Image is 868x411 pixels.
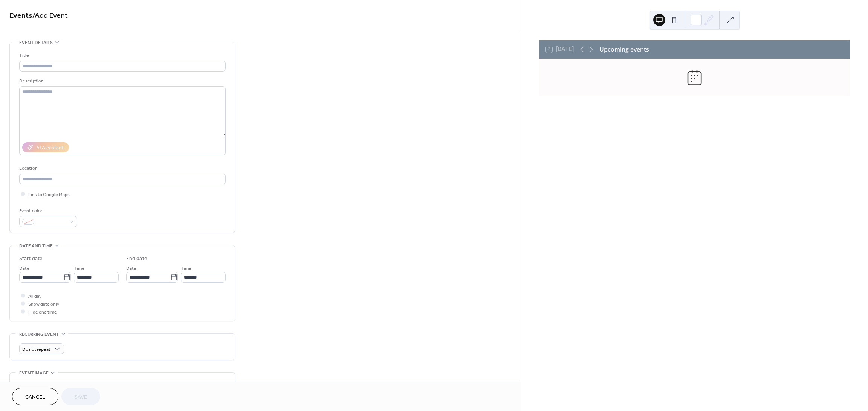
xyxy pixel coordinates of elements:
[9,8,32,23] a: Events
[19,207,76,215] div: Event color
[25,393,45,401] span: Cancel
[28,191,70,199] span: Link to Google Maps
[28,300,59,308] span: Show date only
[12,388,58,405] button: Cancel
[74,265,84,272] span: Time
[19,52,224,59] div: Title
[22,345,50,354] span: Do not repeat
[19,265,29,272] span: Date
[19,164,224,172] div: Location
[19,369,49,377] span: Event image
[181,265,191,272] span: Time
[19,39,53,47] span: Event details
[28,308,57,316] span: Hide end time
[19,330,59,338] span: Recurring event
[19,77,224,85] div: Description
[28,292,41,300] span: All day
[32,8,68,23] span: / Add Event
[126,255,147,263] div: End date
[126,265,136,272] span: Date
[599,45,649,54] div: Upcoming events
[19,255,43,263] div: Start date
[19,242,53,250] span: Date and time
